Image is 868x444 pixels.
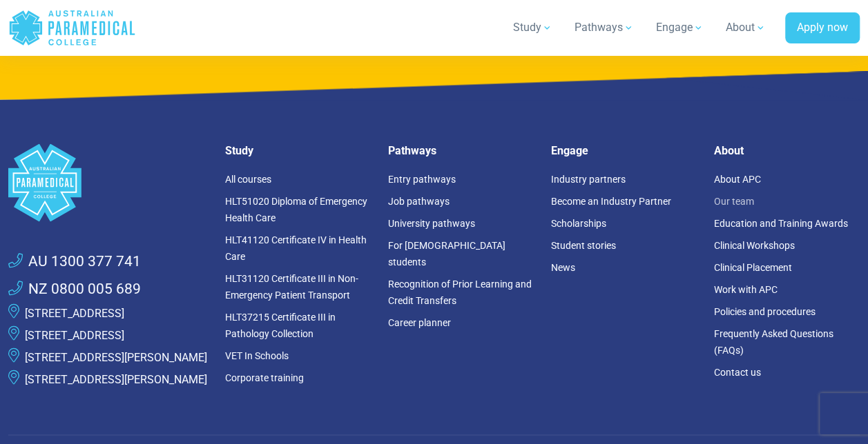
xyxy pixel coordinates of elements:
[551,261,575,272] a: News
[713,173,760,184] a: About APC
[648,8,712,47] a: Engage
[225,143,372,157] h5: Study
[8,250,141,272] a: AU 1300 377 741
[388,239,505,267] a: For [DEMOGRAPHIC_DATA] students
[713,239,794,250] a: Clinical Workshops
[25,350,207,363] a: [STREET_ADDRESS][PERSON_NAME]
[713,305,815,316] a: Policies and procedures
[225,311,336,339] a: HLT37215 Certificate III in Pathology Collection
[25,372,207,385] a: [STREET_ADDRESS][PERSON_NAME]
[25,306,124,319] a: [STREET_ADDRESS]
[388,195,450,206] a: Job pathways
[388,278,532,305] a: Recognition of Prior Learning and Credit Transfers
[388,173,456,184] a: Entry pathways
[717,8,774,47] a: About
[505,8,561,47] a: Study
[388,316,451,327] a: Career planner
[713,195,753,206] a: Our team
[388,217,475,228] a: University pathways
[8,278,141,300] a: NZ 0800 005 689
[551,143,697,157] h5: Engage
[551,239,616,250] a: Student stories
[25,328,124,341] a: [STREET_ADDRESS]
[225,234,367,261] a: HLT41120 Certificate IV in Health Care
[225,195,367,223] a: HLT51020 Diploma of Emergency Health Care
[713,283,777,294] a: Work with APC
[713,143,860,157] h5: About
[713,261,791,272] a: Clinical Placement
[551,217,606,228] a: Scholarships
[713,366,760,377] a: Contact us
[225,173,271,184] a: All courses
[225,350,289,361] a: VET In Schools
[785,12,860,44] a: Apply now
[566,8,642,47] a: Pathways
[713,327,833,355] a: Frequently Asked Questions (FAQs)
[225,372,304,383] a: Corporate training
[551,195,671,206] a: Become an Industry Partner
[713,217,847,228] a: Education and Training Awards
[8,143,209,221] a: Space
[8,6,136,50] a: Australian Paramedical College
[225,272,358,300] a: HLT31120 Certificate III in Non-Emergency Patient Transport
[388,143,534,157] h5: Pathways
[551,173,626,184] a: Industry partners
